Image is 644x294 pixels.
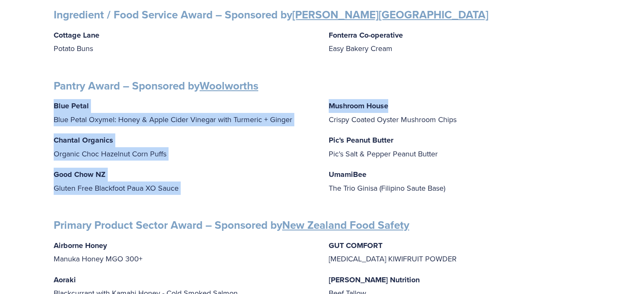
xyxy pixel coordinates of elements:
[54,100,89,111] strong: Blue Petal
[329,99,590,126] p: Crispy Coated Oyster Mushroom Chips
[54,99,315,126] p: Blue Petal Oxymel: Honey & Apple Cider Vinegar with Turmeric + Ginger
[329,240,382,251] strong: GUT COMFORT
[54,78,258,94] strong: Pantry Award – Sponsored by
[54,217,409,233] strong: Primary Product Sector Award – Sponsored by
[54,28,315,55] p: Potato Buns
[329,169,366,180] strong: UmamiBee
[54,240,107,251] strong: Airborne Honey
[329,30,403,41] strong: Fonterra Co-operative
[54,135,113,146] strong: Chantal Organics
[54,168,315,194] p: Gluten Free Blackfoot Paua XO Sauce
[329,239,590,266] p: [MEDICAL_DATA] KIWIFRUIT POWDER
[200,78,258,94] a: Woolworths
[54,7,488,23] strong: Ingredient / Food Service Award – Sponsored by
[54,169,106,180] strong: Good Chow NZ
[54,30,99,41] strong: Cottage Lane
[329,135,393,146] strong: Pic's Peanut Butter
[54,239,315,266] p: Manuka Honey MGO 300+
[282,217,409,233] a: New Zealand Food Safety
[329,274,420,285] strong: [PERSON_NAME] Nutrition
[329,100,388,111] strong: Mushroom House
[329,133,590,160] p: Pic's Salt & Pepper Peanut Butter
[54,274,76,285] strong: Aoraki
[329,28,590,55] p: Easy Bakery Cream
[329,168,590,194] p: The Trio Ginisa (Filipino Saute Base)
[292,7,488,23] a: [PERSON_NAME][GEOGRAPHIC_DATA]
[54,133,315,160] p: Organic Choc Hazelnut Corn Puffs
